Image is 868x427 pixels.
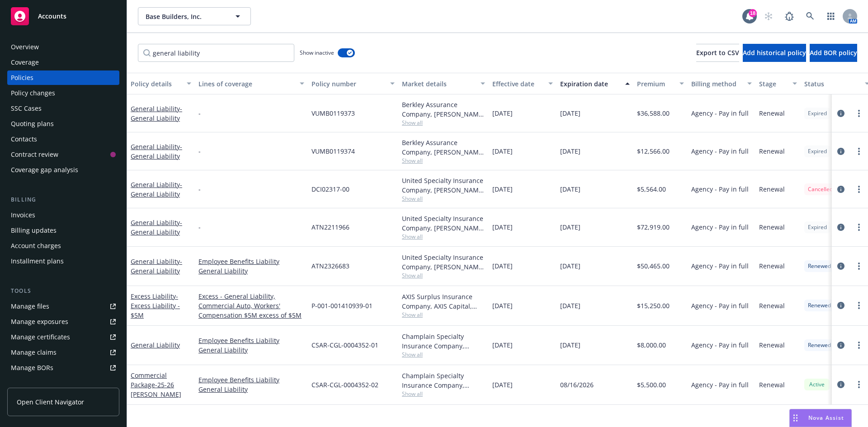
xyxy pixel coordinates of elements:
[743,44,806,62] button: Add historical policy
[492,79,543,89] div: Effective date
[637,146,670,156] span: $12,566.00
[11,239,61,253] div: Account charges
[808,147,827,155] span: Expired
[131,104,182,122] a: General Liability
[691,79,742,89] div: Billing method
[131,341,180,349] a: General Liability
[696,48,739,57] span: Export to CSV
[311,301,373,310] span: P-001-001410939-01
[7,147,119,162] a: Contract review
[11,101,42,116] div: SSC Cases
[835,146,846,157] a: circleInformation
[402,157,485,164] span: Show all
[492,261,513,271] span: [DATE]
[7,223,119,238] a: Billing updates
[198,257,304,266] a: Employee Benefits Liability
[560,301,580,310] span: [DATE]
[7,314,119,329] span: Manage exposures
[789,409,852,427] button: Nova Assist
[402,214,485,233] div: United Specialty Insurance Company, [PERSON_NAME] Insurance, Amwins
[7,195,119,204] div: Billing
[759,7,778,25] a: Start snowing
[7,117,119,131] a: Quoting plans
[854,184,864,195] a: more
[198,108,201,118] span: -
[198,345,304,355] a: General Liability
[637,108,670,118] span: $36,588.00
[835,261,846,272] a: circleInformation
[560,380,594,389] span: 08/16/2026
[311,146,355,156] span: VUMB0119374
[198,385,304,394] a: General Liability
[808,223,827,231] span: Expired
[633,73,688,94] button: Premium
[311,108,355,118] span: VUMB0119373
[557,73,633,94] button: Expiration date
[402,233,485,240] span: Show all
[402,292,485,311] div: AXIS Surplus Insurance Company, AXIS Capital, Amwins
[790,409,801,427] div: Drag to move
[402,79,475,89] div: Market details
[560,146,580,156] span: [DATE]
[131,257,182,275] span: - General Liability
[131,292,180,319] a: Excess Liability
[755,73,801,94] button: Stage
[835,340,846,351] a: circleInformation
[854,300,864,311] a: more
[311,184,349,194] span: DCI02317-00
[691,301,749,310] span: Agency - Pay in full
[759,222,785,232] span: Renewal
[311,380,378,389] span: CSAR-CGL-0004352-02
[854,379,864,390] a: more
[637,79,674,89] div: Premium
[146,12,224,21] span: Base Builders, Inc.
[691,146,749,156] span: Agency - Pay in full
[198,184,201,194] span: -
[854,340,864,351] a: more
[308,73,398,94] button: Policy number
[198,291,304,320] a: Excess - General Liability, Commercial Auto, Workers' Compensation $5M excess of $5M
[131,104,182,122] span: - General Liability
[11,163,78,177] div: Coverage gap analysis
[402,371,485,390] div: Champlain Specialty Insurance Company, Champlain Insurance Group LLC, Amwins
[131,371,181,399] a: Commercial Package
[808,185,833,193] span: Cancelled
[835,300,846,311] a: circleInformation
[11,147,58,162] div: Contract review
[7,254,119,268] a: Installment plans
[11,70,33,85] div: Policies
[7,132,119,146] a: Contacts
[7,40,119,54] a: Overview
[402,332,485,351] div: Champlain Specialty Insurance Company, Champlain Insurance Group LLC, Amwins
[7,70,119,85] a: Policies
[759,380,785,389] span: Renewal
[7,286,119,296] div: Tools
[11,86,55,100] div: Policy changes
[489,73,557,94] button: Effective date
[11,55,39,70] div: Coverage
[808,380,826,389] span: Active
[195,73,308,94] button: Lines of coverage
[560,222,580,232] span: [DATE]
[492,222,513,232] span: [DATE]
[402,390,485,398] span: Show all
[637,340,666,350] span: $8,000.00
[402,119,485,127] span: Show all
[131,79,181,89] div: Policy details
[11,330,70,344] div: Manage certificates
[759,108,785,118] span: Renewal
[11,254,64,268] div: Installment plans
[854,146,864,157] a: more
[835,222,846,233] a: circleInformation
[759,301,785,310] span: Renewal
[691,184,749,194] span: Agency - Pay in full
[759,146,785,156] span: Renewal
[11,361,53,375] div: Manage BORs
[402,311,485,319] span: Show all
[637,184,666,194] span: $5,564.00
[11,345,57,360] div: Manage claims
[311,340,378,350] span: CSAR-CGL-0004352-01
[637,301,670,310] span: $15,250.00
[17,397,84,407] span: Open Client Navigator
[138,44,294,62] input: Filter by keyword...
